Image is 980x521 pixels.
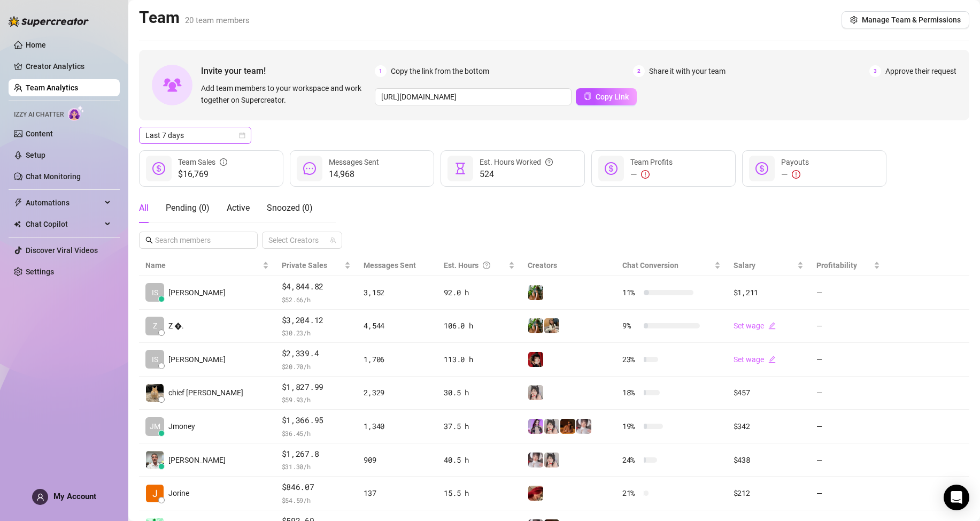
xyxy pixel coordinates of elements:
[768,322,776,330] span: edit
[26,41,46,49] a: Home
[622,420,639,432] span: 19 %
[364,320,431,332] div: 4,544
[560,419,575,434] img: PantheraX
[528,385,543,400] img: Ani
[220,156,227,168] span: info-circle
[168,420,195,432] span: Jmoney
[622,454,639,466] span: 24 %
[282,361,351,372] span: $ 20.70 /h
[483,259,490,271] span: question-circle
[444,287,514,298] div: 92.0 h
[944,485,969,510] div: Open Intercom Messenger
[364,287,431,298] div: 3,152
[734,321,776,330] a: Set wageedit
[630,158,673,166] span: Team Profits
[146,451,164,469] img: Kyle Wessels
[282,448,351,461] span: $1,267.8
[282,428,351,439] span: $ 36.45 /h
[303,162,316,175] span: message
[168,387,243,399] span: chief [PERSON_NAME]
[14,220,21,228] img: Chat Copilot
[810,477,886,510] td: —
[810,377,886,410] td: —
[282,461,351,472] span: $ 31.30 /h
[14,110,64,120] span: Izzy AI Chatter
[239,132,245,139] span: calendar
[444,454,514,466] div: 40.5 h
[810,410,886,443] td: —
[155,234,243,246] input: Search members
[792,170,800,179] span: exclamation-circle
[168,320,184,332] span: Z �.
[444,259,506,271] div: Est. Hours
[454,162,467,175] span: hourglass
[842,11,969,28] button: Manage Team & Permissions
[734,355,776,364] a: Set wageedit
[145,236,153,244] span: search
[584,93,591,100] span: copy
[862,16,961,24] span: Manage Team & Permissions
[26,83,78,92] a: Team Analytics
[152,287,158,298] span: IS
[816,261,857,270] span: Profitability
[282,347,351,360] span: $2,339.4
[649,65,726,77] span: Share it with your team
[26,246,98,255] a: Discover Viral Videos
[282,394,351,405] span: $ 59.93 /h
[781,158,809,166] span: Payouts
[150,420,160,432] span: JM
[14,198,22,207] span: thunderbolt
[364,354,431,365] div: 1,706
[768,356,776,363] span: edit
[152,354,158,365] span: IS
[139,7,250,28] h2: Team
[810,343,886,377] td: —
[576,88,637,105] button: Copy Link
[528,285,543,300] img: Sabrina
[152,162,165,175] span: dollar-circle
[178,168,227,181] span: $16,769
[282,261,327,270] span: Private Sales
[153,320,157,332] span: Z
[364,487,431,499] div: 137
[9,16,89,27] img: logo-BBDzfeDw.svg
[734,420,804,432] div: $342
[544,453,559,468] img: Ani
[36,493,44,501] span: user
[528,352,543,367] img: Miss
[364,261,416,270] span: Messages Sent
[810,443,886,477] td: —
[528,486,543,501] img: Mich
[480,168,553,181] span: 524
[168,354,226,365] span: [PERSON_NAME]
[139,255,275,276] th: Name
[53,492,96,501] span: My Account
[282,314,351,327] span: $3,204.12
[734,487,804,499] div: $212
[596,93,629,101] span: Copy Link
[267,203,313,213] span: Snoozed ( 0 )
[622,287,639,298] span: 11 %
[201,64,375,78] span: Invite your team!
[68,105,84,121] img: AI Chatter
[178,156,227,168] div: Team Sales
[444,320,514,332] div: 106.0 h
[391,65,489,77] span: Copy the link from the bottom
[622,387,639,399] span: 18 %
[168,487,189,499] span: Jorine
[145,127,245,143] span: Last 7 days
[185,16,250,25] span: 20 team members
[734,387,804,399] div: $457
[227,203,250,213] span: Active
[329,168,379,181] span: 14,968
[755,162,768,175] span: dollar-circle
[146,384,164,402] img: chief keef
[810,276,886,310] td: —
[544,419,559,434] img: Ani
[633,65,645,77] span: 2
[869,65,881,77] span: 3
[282,414,351,427] span: $1,366.95
[528,453,543,468] img: Rosie
[885,65,956,77] span: Approve their request
[544,318,559,333] img: Sabrina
